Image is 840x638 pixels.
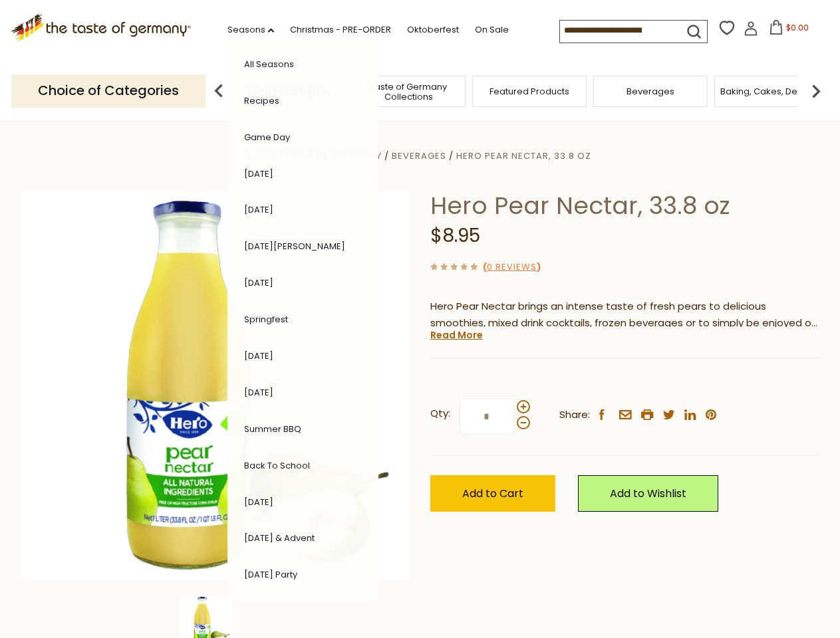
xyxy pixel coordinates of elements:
a: Hero Pear Nectar, 33.8 oz [456,150,591,162]
input: Qty: [460,398,514,435]
a: Oktoberfest [407,23,459,37]
button: $0.00 [761,20,817,40]
a: All Seasons [244,58,294,70]
a: [DATE] [244,203,273,216]
a: Beverages [627,86,674,96]
span: Share: [559,407,590,423]
span: ( ) [483,261,541,273]
img: next arrow [803,78,829,104]
a: 0 Reviews [487,261,537,274]
a: Springfest [244,313,288,326]
span: Add to Cart [462,486,523,501]
img: Hero Pear Nectar, 33.8 oz [21,191,410,580]
p: Choice of Categories [11,74,206,107]
a: [DATE] & Advent [244,532,315,544]
a: Read More [430,328,483,342]
a: Baking, Cakes, Desserts [720,86,823,96]
a: Recipes [244,94,279,107]
a: On Sale [475,23,509,37]
a: Game Day [244,131,290,144]
h1: Hero Pear Nectar, 33.8 oz [430,191,819,221]
a: Seasons [227,23,274,37]
p: Hero Pear Nectar brings an intense taste of fresh pears to delicious smoothies, mixed drink cockt... [430,298,819,332]
a: Back to School [244,459,310,472]
a: [DATE] [244,386,273,399]
a: Add to Wishlist [578,475,718,512]
a: [DATE] [244,496,273,508]
a: [DATE] [244,167,273,180]
a: Featured Products [490,86,569,96]
button: Add to Cart [430,475,555,512]
a: [DATE] [244,350,273,362]
a: [DATE] Party [244,568,297,581]
a: Christmas - PRE-ORDER [290,23,391,37]
img: previous arrow [206,78,232,104]
span: $0.00 [786,22,809,33]
a: Beverages [392,150,446,162]
a: [DATE] [244,276,273,289]
a: Summer BBQ [244,423,301,435]
a: Taste of Germany Collections [355,82,462,102]
strong: Qty: [430,405,450,422]
a: [DATE][PERSON_NAME] [244,240,345,253]
span: $8.95 [430,223,480,249]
